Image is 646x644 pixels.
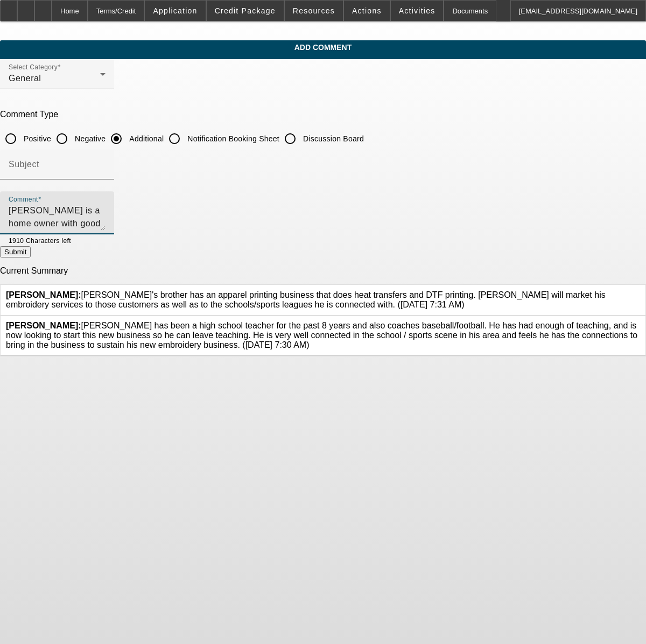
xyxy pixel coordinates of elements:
[301,133,364,144] label: Discussion Board
[8,43,638,52] span: Add Comment
[6,290,606,309] span: [PERSON_NAME]'s brother has an apparel printing business that does heat transfers and DTF printin...
[185,133,279,144] label: Notification Booking Sheet
[352,6,382,15] span: Actions
[127,133,164,144] label: Additional
[6,290,81,299] b: [PERSON_NAME]:
[391,1,444,21] button: Activities
[73,133,106,144] label: Negative
[215,6,276,15] span: Credit Package
[293,6,335,15] span: Resources
[6,321,637,349] span: [PERSON_NAME] has been a high school teacher for the past 8 years and also coaches baseball/footb...
[6,321,81,330] b: [PERSON_NAME]:
[145,1,205,21] button: Application
[9,234,71,246] mat-hint: 1910 Characters left
[9,74,41,83] span: General
[9,160,39,169] mat-label: Subject
[285,1,343,21] button: Resources
[207,1,284,21] button: Credit Package
[344,1,390,21] button: Actions
[9,64,58,71] mat-label: Select Category
[9,196,38,203] mat-label: Comment
[399,6,436,15] span: Activities
[22,133,51,144] label: Positive
[153,6,197,15] span: Application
